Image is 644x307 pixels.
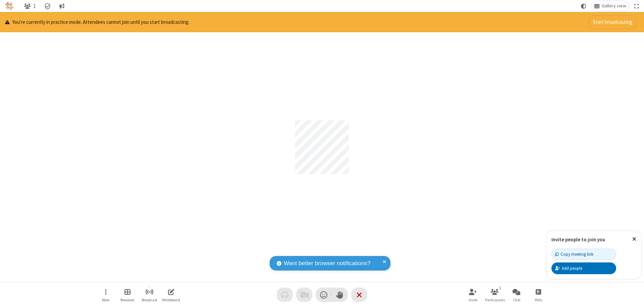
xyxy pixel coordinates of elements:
[485,298,505,302] span: Participants
[161,285,181,304] button: Open shared whiteboard
[139,285,159,304] button: Start broadcast
[41,1,54,11] div: Meeting details Encryption enabled
[485,285,505,304] button: Open participant list
[33,3,36,9] span: 1
[589,15,637,29] button: Start broadcasting
[551,262,616,274] button: Add people
[120,298,135,302] span: Breakout
[497,285,503,291] div: 1
[56,1,67,11] button: Conversation
[351,288,367,302] button: End or leave meeting
[96,285,116,304] button: Open menu
[602,3,626,9] span: Gallery view
[632,1,642,11] button: Fullscreen
[5,18,190,26] p: You're currently in practice mode. Attendees cannot join until you start broadcasting.
[296,288,312,302] button: Video
[277,288,293,302] button: Audio problem - check your Internet connection or call by phone
[5,2,13,10] img: QA Selenium DO NOT DELETE OR CHANGE
[21,1,39,11] button: Open participant list
[535,298,542,302] span: Polls
[513,298,521,302] span: Chat
[284,259,370,268] span: Want better browser notifications?
[162,298,180,302] span: Whiteboard
[316,288,332,302] button: Send a reaction
[142,298,157,302] span: Broadcast
[102,298,109,302] span: More
[627,231,641,247] button: Close popover
[578,1,589,11] button: Using system theme
[551,249,616,260] button: Copy meeting link
[332,288,348,302] button: Raise hand
[469,298,477,302] span: Invite
[551,236,605,243] label: Invite people to join you
[506,285,527,304] button: Open chat
[555,251,593,257] div: Copy meeting link
[591,1,629,11] button: Change layout
[463,285,483,304] button: Invite participants (⌘+Shift+I)
[117,285,138,304] button: Manage Breakout Rooms
[528,285,548,304] button: Open poll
